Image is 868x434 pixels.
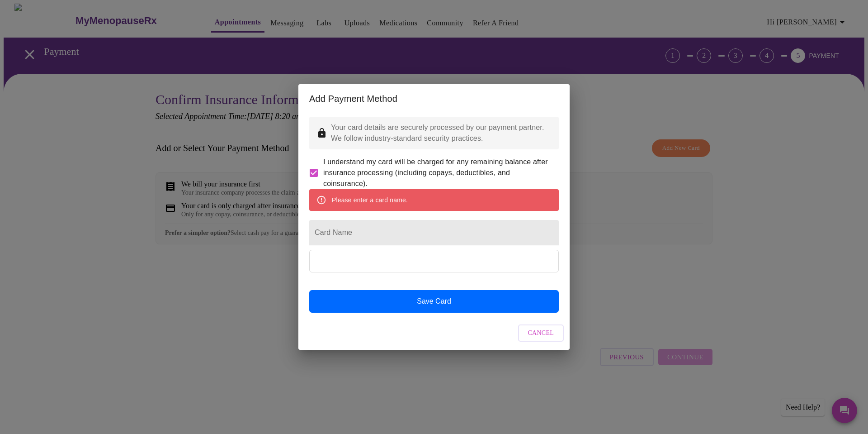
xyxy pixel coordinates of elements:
[332,192,408,208] div: Please enter a card name.
[528,328,554,339] span: Cancel
[518,324,564,342] button: Cancel
[310,250,558,272] iframe: Secure Credit Card Form
[309,91,559,106] h2: Add Payment Method
[309,290,559,313] button: Save Card
[323,157,552,189] span: I understand my card will be charged for any remaining balance after insurance processing (includ...
[331,122,552,144] p: Your card details are securely processed by our payment partner. We follow industry-standard secu...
